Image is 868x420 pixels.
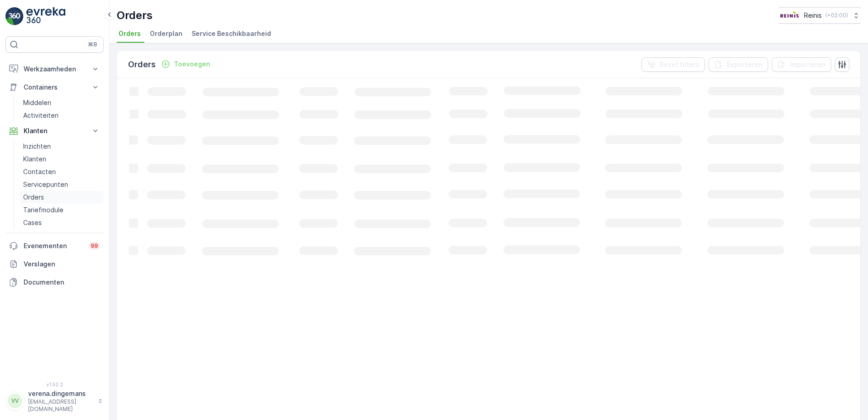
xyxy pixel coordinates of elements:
p: Contacten [23,167,56,176]
a: Klanten [20,153,104,165]
a: Middelen [20,96,104,109]
p: Orders [128,58,156,71]
a: Evenementen99 [5,237,104,255]
a: Documenten [5,273,104,291]
button: Reinis(+02:00) [779,7,861,24]
span: Orders [118,29,141,38]
img: logo [5,7,24,25]
a: Inzichten [20,140,104,153]
p: Verslagen [24,260,100,269]
a: Cases [20,216,104,229]
span: Service Beschikbaarheid [192,29,271,38]
img: Reinis-Logo-Vrijstaand_Tekengebied-1-copy2_aBO4n7j.png [779,10,800,20]
button: Toevoegen [158,59,214,70]
p: Reinis [804,11,822,20]
span: Orderplan [150,29,182,38]
button: Klanten [5,122,104,140]
a: Activiteiten [20,109,104,122]
div: VV [8,394,22,408]
p: Klanten [24,126,85,135]
a: Tariefmodule [20,204,104,216]
p: [EMAIL_ADDRESS][DOMAIN_NAME] [28,398,94,413]
p: Servicepunten [23,180,68,189]
a: Orders [20,191,104,204]
p: Reset filters [660,60,700,69]
p: ( +02:00 ) [825,12,848,19]
p: Toevoegen [174,60,210,69]
button: Reset filters [641,57,705,72]
p: verena.dingemans [28,389,94,398]
p: Activiteiten [23,111,59,120]
button: VVverena.dingemans[EMAIL_ADDRESS][DOMAIN_NAME] [5,389,104,413]
button: Containers [5,78,104,96]
a: Verslagen [5,255,104,273]
p: Orders [23,193,44,202]
p: Evenementen [24,241,84,250]
p: 99 [91,242,98,250]
p: Documenten [24,278,100,287]
p: Containers [24,83,85,92]
button: Importeren [772,57,831,72]
p: Tariefmodule [23,205,64,215]
p: Werkzaamheden [24,65,85,74]
button: Werkzaamheden [5,60,104,78]
p: Middelen [23,98,51,107]
p: Exporteren [727,60,763,69]
p: Klanten [23,155,46,164]
button: Exporteren [709,57,768,72]
p: Importeren [790,60,826,69]
p: Cases [23,218,42,227]
img: logo_light-DOdMpM7g.png [26,7,65,25]
p: Inzichten [23,142,51,151]
p: ⌘B [88,41,97,48]
span: v 1.52.2 [5,382,104,387]
a: Servicepunten [20,178,104,191]
a: Contacten [20,165,104,178]
p: Orders [117,8,153,23]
